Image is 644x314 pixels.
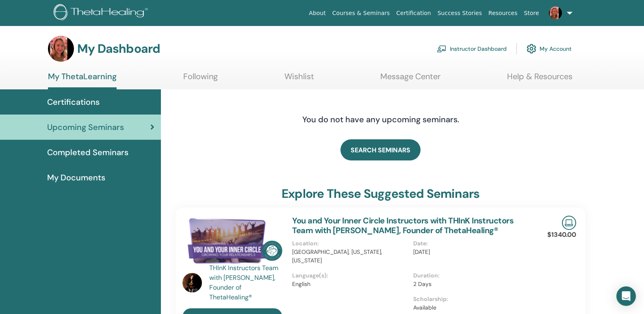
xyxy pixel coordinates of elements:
[292,239,408,248] p: Location :
[434,6,485,21] a: Success Stories
[547,230,576,240] p: $1340.00
[48,71,117,89] a: My ThetaLearning
[437,40,507,58] a: Instructor Dashboard
[48,36,74,62] img: default.jpg
[306,6,329,21] a: About
[292,215,514,236] a: You and Your Inner Circle Instructors with THInK Instructors Team with [PERSON_NAME], Founder of ...
[292,248,408,265] p: [GEOGRAPHIC_DATA], [US_STATE], [US_STATE]
[413,303,529,312] p: Available
[351,146,410,154] span: SEARCH SEMINARS
[182,273,202,292] img: default.jpg
[209,263,284,302] a: THInK Instructors Team with [PERSON_NAME], Founder of ThetaHealing®
[521,6,542,21] a: Store
[527,40,572,58] a: My Account
[413,239,529,248] p: Date :
[437,45,447,52] img: chalkboard-teacher.svg
[284,71,314,87] a: Wishlist
[47,146,128,158] span: Completed Seminars
[527,42,536,56] img: cog.svg
[292,280,408,288] p: English
[77,41,160,56] h3: My Dashboard
[413,248,529,256] p: [DATE]
[507,71,572,87] a: Help & Resources
[292,271,408,280] p: Language(s) :
[182,216,282,266] img: You and Your Inner Circle Instructors
[413,295,529,303] p: Scholarship :
[47,171,105,184] span: My Documents
[562,216,576,230] img: Live Online Seminar
[549,6,562,19] img: default.jpg
[340,139,421,160] a: SEARCH SEMINARS
[183,71,218,87] a: Following
[47,121,124,133] span: Upcoming Seminars
[413,271,529,280] p: Duration :
[54,4,151,22] img: logo.png
[616,286,636,306] div: Open Intercom Messenger
[329,6,393,21] a: Courses & Seminars
[485,6,521,21] a: Resources
[253,115,509,124] h4: You do not have any upcoming seminars.
[413,280,529,288] p: 2 Days
[282,186,479,201] h3: explore these suggested seminars
[380,71,440,87] a: Message Center
[393,6,434,21] a: Certification
[47,96,100,108] span: Certifications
